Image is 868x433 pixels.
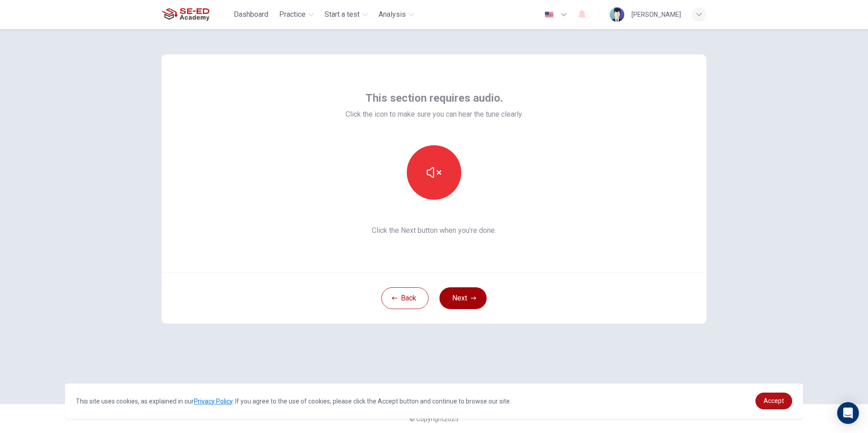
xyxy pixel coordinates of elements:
div: cookieconsent [65,384,803,418]
button: Practice [276,6,317,23]
span: © Copyright 2025 [409,415,459,423]
span: Analysis [379,9,406,20]
button: Start a test [321,6,371,23]
a: SE-ED Academy logo [162,5,230,24]
img: en [543,11,555,18]
a: dismiss cookie message [755,393,792,409]
button: Analysis [375,6,418,23]
button: Next [439,287,487,309]
button: Back [381,287,429,309]
span: Click the Next button when you’re done. [345,225,523,236]
span: Start a test [325,9,360,20]
a: Privacy Policy [194,398,232,405]
span: This section requires audio. [365,91,503,105]
span: Practice [279,9,306,20]
img: Profile picture [610,7,624,22]
button: Dashboard [230,6,272,23]
span: Dashboard [234,9,268,20]
span: Accept [764,397,784,404]
span: Click the icon to make sure you can hear the tune clearly. [345,109,523,120]
div: [PERSON_NAME] [631,9,681,20]
div: Open Intercom Messenger [837,402,859,424]
img: SE-ED Academy logo [162,5,209,24]
span: This site uses cookies, as explained in our . If you agree to the use of cookies, please click th... [76,398,511,405]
